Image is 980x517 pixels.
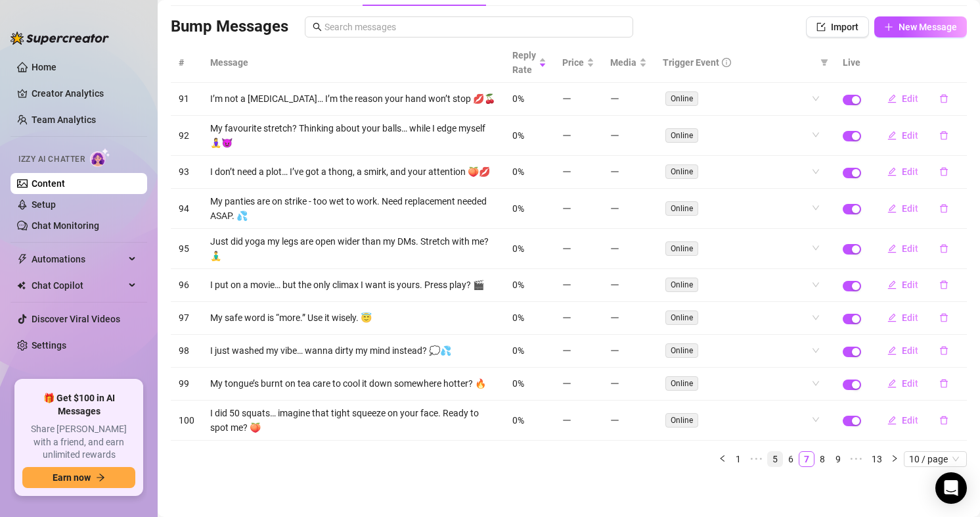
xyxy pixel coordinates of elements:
[806,16,869,37] button: Import
[171,16,288,37] h3: Bump Messages
[11,32,109,45] img: logo-BBDzfeDw.svg
[512,130,524,141] span: 0%
[665,164,698,179] span: Online
[887,379,897,388] span: edit
[902,130,918,141] span: Edit
[722,58,731,67] span: info-circle
[512,312,524,323] span: 0%
[887,167,897,176] span: edit
[512,345,524,356] span: 0%
[815,452,830,466] a: 8
[202,335,504,368] td: I just washed my vibe… wanna dirty my mind instead? 💭💦
[610,131,619,140] span: minus
[877,161,929,182] button: Edit
[902,243,918,254] span: Edit
[929,274,959,295] button: delete
[877,125,929,146] button: Edit
[313,22,322,32] span: search
[877,274,929,295] button: Edit
[610,167,619,176] span: minus
[902,93,918,104] span: Edit
[846,451,867,467] li: Next 5 Pages
[929,161,959,182] button: delete
[902,166,918,177] span: Edit
[512,243,524,254] span: 0%
[562,131,571,140] span: minus
[818,53,831,72] span: filter
[783,451,799,467] li: 6
[887,204,897,213] span: edit
[171,83,202,116] td: 91
[202,156,504,189] td: I don’t need a plot… I’ve got a thong, a smirk, and your attention 🍑💋
[929,198,959,219] button: delete
[877,410,929,431] button: Edit
[171,116,202,156] td: 92
[562,346,571,355] span: minus
[32,220,99,231] a: Chat Monitoring
[939,416,948,425] span: delete
[730,451,746,467] li: 1
[939,94,948,103] span: delete
[887,244,897,253] span: edit
[868,452,886,466] a: 13
[799,452,814,466] a: 7
[324,20,625,34] input: Search messages
[32,178,65,189] a: Content
[663,55,719,70] span: Trigger Event
[562,313,571,322] span: minus
[504,43,554,83] th: Reply Rate
[939,167,948,176] span: delete
[715,451,730,467] li: Previous Page
[877,307,929,328] button: Edit
[784,452,798,466] a: 6
[830,451,846,467] li: 9
[820,59,828,66] span: filter
[939,244,948,253] span: delete
[202,302,504,335] td: My safe word is “more.” Use it wisely. 😇
[17,254,28,264] span: thunderbolt
[665,278,698,292] span: Online
[202,189,504,229] td: My panties are on strike - too wet to work. Need replacement needed ASAP. 💦
[171,335,202,368] td: 98
[554,43,602,83] th: Price
[887,346,897,355] span: edit
[610,379,619,388] span: minus
[831,22,858,32] span: Import
[171,189,202,229] td: 94
[562,244,571,253] span: minus
[887,451,902,467] button: right
[562,204,571,213] span: minus
[746,451,767,467] li: Previous 5 Pages
[610,55,636,70] span: Media
[887,451,902,467] li: Next Page
[171,368,202,401] td: 99
[22,467,135,488] button: Earn nowarrow-right
[610,280,619,289] span: minus
[32,340,66,351] a: Settings
[202,401,504,441] td: I did 50 squats… imagine that tight squeeze on your face. Ready to spot me? 🍑
[53,472,91,483] span: Earn now
[939,379,948,388] span: delete
[202,116,504,156] td: My favourite stretch? Thinking about your balls… while I edge myself 🧘‍♀️😈
[891,455,899,462] span: right
[202,269,504,302] td: I put on a movie… but the only climax I want is yours. Press play? 🎬
[22,423,135,462] span: Share [PERSON_NAME] with a friend, and earn unlimited rewards
[562,167,571,176] span: minus
[887,94,897,103] span: edit
[867,451,887,467] li: 13
[814,451,830,467] li: 8
[887,313,897,322] span: edit
[562,280,571,289] span: minus
[768,452,782,466] a: 5
[512,280,524,290] span: 0%
[17,281,26,290] img: Chat Copilot
[929,307,959,328] button: delete
[665,201,698,216] span: Online
[899,22,957,32] span: New Message
[171,43,202,83] th: #
[665,91,698,106] span: Online
[171,269,202,302] td: 96
[887,416,897,425] span: edit
[877,340,929,361] button: Edit
[562,416,571,425] span: minus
